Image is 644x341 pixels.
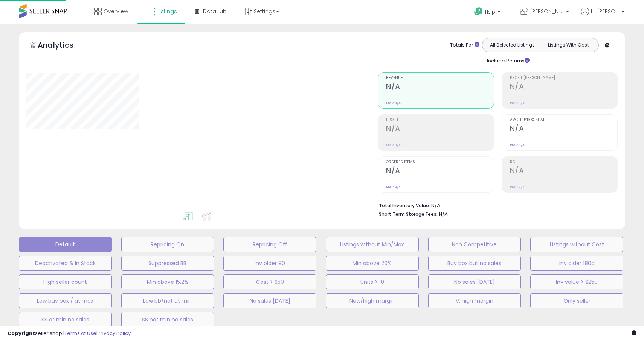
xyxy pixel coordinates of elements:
a: Hi [PERSON_NAME] [581,8,624,24]
span: ROI [510,160,617,164]
a: Help [468,1,508,24]
small: Prev: N/A [386,185,401,189]
button: SS not min no sales [121,312,214,327]
button: Inv value > $250 [530,274,623,289]
span: N/A [439,211,448,218]
button: Listings without Cost [530,237,623,252]
span: Help [485,9,495,15]
button: Non Competitive [428,237,521,252]
button: Listings without Min/Max [326,237,419,252]
button: No sales [DATE] [223,293,316,308]
h5: Analytics [38,40,88,52]
span: Listings [157,8,177,15]
button: Suppressed BB [121,256,214,271]
span: Overview [104,8,128,15]
h2: N/A [386,82,493,92]
button: Min above 15.2% [121,274,214,289]
b: Short Term Storage Fees: [379,211,438,217]
h2: N/A [386,167,493,177]
button: Listings With Cost [540,40,596,50]
button: Only seller [530,293,623,308]
h2: N/A [510,124,617,135]
button: Low bb/not at min [121,293,214,308]
h2: N/A [386,124,493,135]
button: Default [19,237,112,252]
button: Repricing On [121,237,214,252]
button: New/high margin [326,293,419,308]
span: Profit [PERSON_NAME] [510,76,617,80]
button: Repricing Off [223,237,316,252]
span: Hi [PERSON_NAME] [591,8,619,15]
div: Include Returns [476,56,539,65]
button: Buy box but no sales [428,256,521,271]
h2: N/A [510,82,617,92]
button: Min above 20% [326,256,419,271]
div: seller snap | | [8,330,131,337]
span: Profit [386,118,493,122]
button: Inv older 90 [223,256,316,271]
i: Get Help [474,7,483,16]
small: Prev: N/A [510,185,525,189]
span: Revenue [386,76,493,80]
small: Prev: N/A [510,101,525,105]
small: Prev: N/A [386,101,401,105]
button: V. high margin [428,293,521,308]
button: Inv older 180d [530,256,623,271]
h2: N/A [510,167,617,177]
button: Low buy box / at max [19,293,112,308]
small: Prev: N/A [510,143,525,147]
b: Total Inventory Value: [379,202,430,209]
button: All Selected Listings [484,40,540,50]
small: Prev: N/A [386,143,401,147]
span: Avg. Buybox Share [510,118,617,122]
span: Ordered Items [386,160,493,164]
div: Totals For [450,42,479,49]
button: No sales [DATE] [428,274,521,289]
button: Cost > $50 [223,274,316,289]
span: DataHub [203,8,227,15]
li: N/A [379,200,612,209]
button: High seller count [19,274,112,289]
button: Deactivated & In Stock [19,256,112,271]
button: Units > 10 [326,274,419,289]
strong: Copyright [8,330,35,337]
button: SS at min no sales [19,312,112,327]
span: [PERSON_NAME] & Co [530,8,564,15]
